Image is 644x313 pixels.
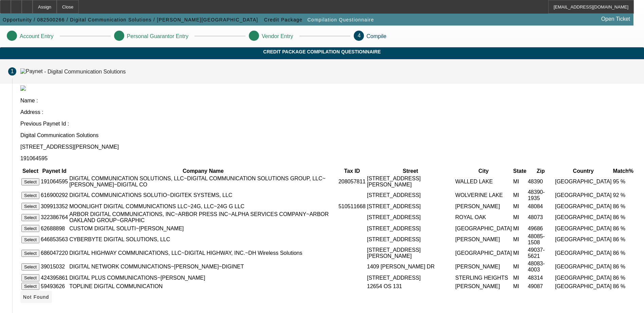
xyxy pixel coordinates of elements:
[555,202,612,210] td: [GEOGRAPHIC_DATA]
[613,202,634,210] td: 86 %
[613,247,634,260] td: 86 %
[367,202,454,210] td: [STREET_ADDRESS]
[513,282,527,290] td: MI
[455,260,512,273] td: [PERSON_NAME]
[20,121,636,127] p: Previous Paynet Id :
[555,168,612,175] th: Country
[44,68,126,74] div: - Digital Communication Solutions
[69,175,337,188] td: DIGITAL COMMUNICATION SOLUTIONS, LLC~DIGITAL COMMUNICATION SOLUTIONS GROUP, LLC~[PERSON_NAME]~DIG...
[528,168,554,175] th: Zip
[513,211,527,224] td: MI
[20,85,26,91] img: paynet_logo.jpg
[528,175,554,188] td: 48390
[513,202,527,210] td: MI
[21,263,39,270] button: Select
[613,260,634,273] td: 86 %
[40,168,68,175] th: Paynet Id
[367,260,454,273] td: 1409 [PERSON_NAME] DR
[40,225,68,232] td: 62688898
[21,168,40,175] th: Select
[40,247,68,260] td: 686047220
[40,274,68,282] td: 424395861
[513,175,527,188] td: MI
[555,233,612,246] td: [GEOGRAPHIC_DATA]
[20,98,636,104] p: Name :
[513,260,527,273] td: MI
[513,225,527,232] td: MI
[20,132,636,138] p: Digital Communication Solutions
[613,168,634,175] th: Match%
[69,274,337,282] td: DIGITAL PLUS COMMUNICATIONS~[PERSON_NAME]
[367,175,454,188] td: [STREET_ADDRESS][PERSON_NAME]
[367,168,454,175] th: Street
[367,247,454,260] td: [STREET_ADDRESS][PERSON_NAME]
[3,17,258,22] span: Opportunity / 082500266 / Digital Communication Solutions / [PERSON_NAME][GEOGRAPHIC_DATA]
[262,33,293,39] p: Vendor Entry
[555,260,612,273] td: [GEOGRAPHIC_DATA]
[528,274,554,282] td: 48314
[338,175,366,188] td: 208057811
[455,233,512,246] td: [PERSON_NAME]
[21,250,39,257] button: Select
[455,189,512,202] td: WOLVERINE LAKE
[21,192,39,199] button: Select
[21,203,39,210] button: Select
[358,33,361,38] span: 4
[20,109,636,115] p: Address :
[20,291,52,303] button: Not Found
[613,233,634,246] td: 86 %
[455,274,512,282] td: STERLING HEIGHTS
[40,260,68,273] td: 39015032
[367,33,387,39] p: Compile
[528,202,554,210] td: 48084
[69,189,337,202] td: DIGITAL COMMUNICATIONS SOLUTIO~DIGITEK SYSTEMS, LLC
[338,168,366,175] th: Tax ID
[613,211,634,224] td: 86 %
[455,168,512,175] th: City
[21,283,39,290] button: Select
[264,17,302,22] span: Credit Package
[40,211,68,224] td: 322386764
[40,202,68,210] td: 309913352
[69,247,337,260] td: DIGITAL HIGHWAY COMMUNICATIONS, LLC~DIGITAL HIGHWAY, INC.~DH Wireless Solutions
[69,233,337,246] td: CYBERBYTE DIGITAL SOLUTIONS, LLC
[599,13,633,25] a: Open Ticket
[11,68,14,75] span: 1
[613,189,634,202] td: 92 %
[613,225,634,232] td: 86 %
[40,189,68,202] td: 616900292
[367,211,454,224] td: [STREET_ADDRESS]
[367,282,454,290] td: 12654 OS 131
[555,175,612,188] td: [GEOGRAPHIC_DATA]
[307,17,374,22] span: Compilation Questionnaire
[455,247,512,260] td: [GEOGRAPHIC_DATA]
[69,260,337,273] td: DIGITAL NETWORK COMMUNICATIONS~[PERSON_NAME]~DIGINET
[613,175,634,188] td: 95 %
[455,175,512,188] td: WALLED LAKE
[513,247,527,260] td: MI
[455,202,512,210] td: [PERSON_NAME]
[40,233,68,246] td: 646853563
[528,282,554,290] td: 49087
[528,233,554,246] td: 48085-1508
[69,225,337,232] td: CUSTOM DIGITAL SOLUTI~[PERSON_NAME]
[23,294,49,300] span: Not Found
[21,225,39,232] button: Select
[367,274,454,282] td: [STREET_ADDRESS]
[455,225,512,232] td: [GEOGRAPHIC_DATA]
[555,247,612,260] td: [GEOGRAPHIC_DATA]
[20,155,636,162] p: 191064595
[367,225,454,232] td: [STREET_ADDRESS]
[455,211,512,224] td: ROYAL OAK
[555,225,612,232] td: [GEOGRAPHIC_DATA]
[20,33,54,39] p: Account Entry
[20,68,43,75] img: Paynet
[21,274,39,281] button: Select
[40,175,68,188] td: 191064595
[528,211,554,224] td: 48073
[127,33,188,39] p: Personal Guarantor Entry
[528,189,554,202] td: 48390-1935
[528,247,554,260] td: 49037-5621
[613,274,634,282] td: 86 %
[367,189,454,202] td: [STREET_ADDRESS]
